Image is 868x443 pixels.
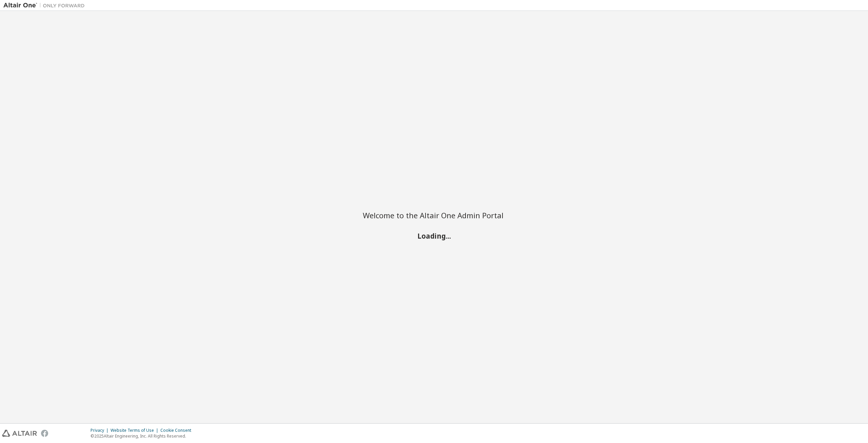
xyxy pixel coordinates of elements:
[91,428,111,433] div: Privacy
[2,430,37,437] img: altair_logo.svg
[91,433,195,439] p: © 2025 Altair Engineering, Inc. All Rights Reserved.
[3,2,88,9] img: Altair One
[111,428,160,433] div: Website Terms of Use
[363,210,505,220] h2: Welcome to the Altair One Admin Portal
[41,430,48,437] img: facebook.svg
[363,231,505,240] h2: Loading...
[160,428,195,433] div: Cookie Consent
